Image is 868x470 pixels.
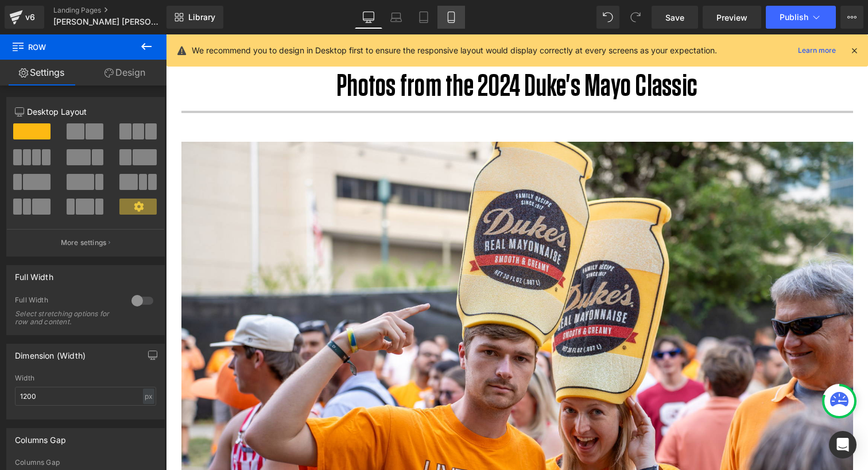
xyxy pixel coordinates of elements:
a: Learn more [793,44,840,57]
span: [PERSON_NAME] [PERSON_NAME] Classic [53,17,164,26]
button: Publish [766,6,836,29]
input: auto [15,387,156,406]
div: Columns Gap [15,459,156,467]
a: Mobile [437,6,465,29]
button: More settings [7,229,164,256]
span: Publish [780,13,808,22]
a: Tablet [410,6,437,29]
div: Full Width [15,266,53,282]
p: More settings [61,238,107,248]
a: Desktop [355,6,382,29]
h1: Photos from the 2024 Duke's Mayo Classic [15,34,687,71]
div: Open Intercom Messenger [829,431,857,459]
span: Library [188,12,215,22]
p: Desktop Layout [15,106,156,118]
div: px [143,389,154,404]
button: Undo [596,6,619,29]
div: Select stretching options for row and content. [15,310,118,326]
div: Dimension (Width) [15,344,86,360]
a: v6 [5,6,44,29]
span: Row [11,34,126,60]
div: Full Width [15,296,120,308]
div: Columns Gap [15,429,66,445]
p: We recommend you to design in Desktop first to ensure the responsive layout would display correct... [192,44,717,57]
a: Laptop [382,6,410,29]
a: Landing Pages [53,6,185,15]
span: Preview [716,11,747,24]
div: Width [15,374,156,382]
a: New Library [166,6,223,29]
a: Design [83,60,166,86]
span: Save [665,11,684,24]
button: More [840,6,863,29]
button: Redo [624,6,647,29]
div: v6 [23,10,37,25]
a: Preview [703,6,761,29]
